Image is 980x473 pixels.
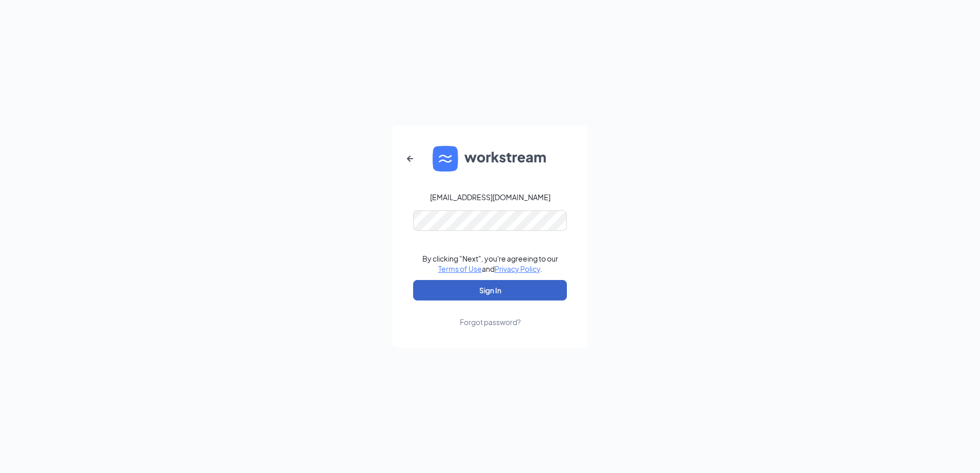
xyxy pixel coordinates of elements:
[422,253,558,274] div: By clicking "Next", you're agreeing to our and .
[495,264,540,273] a: Privacy Policy
[430,192,550,202] div: [EMAIL_ADDRESS][DOMAIN_NAME]
[460,300,521,327] a: Forgot password?
[398,146,422,171] button: ArrowLeftNew
[438,264,482,273] a: Terms of Use
[404,153,416,165] svg: ArrowLeftNew
[413,280,567,300] button: Sign In
[460,317,521,327] div: Forgot password?
[433,146,547,171] img: WS logo and Workstream text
